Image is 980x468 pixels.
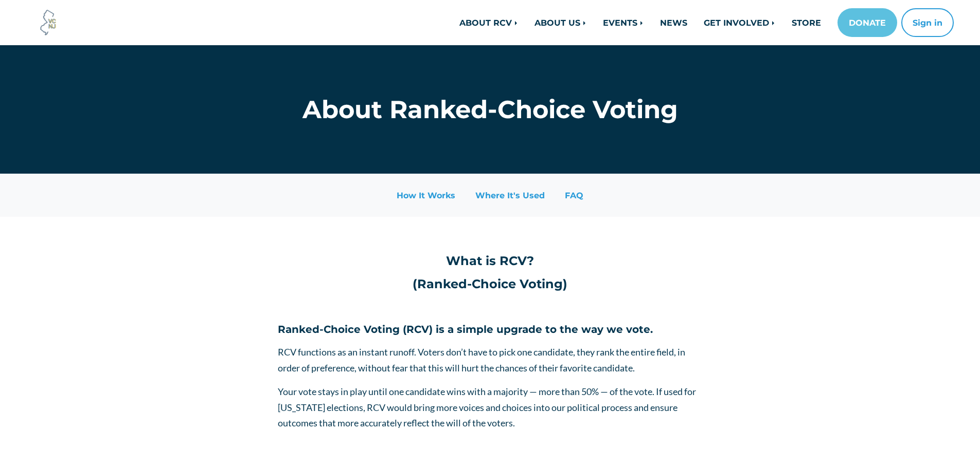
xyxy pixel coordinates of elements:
a: FAQ [556,186,593,204]
a: STORE [783,12,829,33]
h1: About Ranked-Choice Voting [278,95,702,124]
img: Voter Choice NJ [34,9,62,36]
span: Your vote stays in play until one candidate wins with a majority — more than 50% — of the vote. I... [278,386,696,428]
button: Sign in or sign up [901,8,954,37]
strong: (Ranked-Choice Voting) [413,276,567,291]
a: NEWS [652,12,696,33]
a: EVENTS [595,12,652,33]
a: ABOUT US [526,12,595,33]
a: Where It's Used [466,186,554,204]
a: How It Works [387,186,465,204]
a: GET INVOLVED [696,12,783,33]
strong: Ranked-Choice Voting (RCV) is a simple upgrade to the way we vote. [278,323,653,335]
span: RCV functions as an instant runoff. Voters don’t have to pick one candidate, they rank the entire... [278,346,685,373]
a: DONATE [838,8,897,37]
nav: Main navigation [270,8,954,37]
a: ABOUT RCV [451,12,526,33]
strong: What is RCV? [446,253,534,268]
